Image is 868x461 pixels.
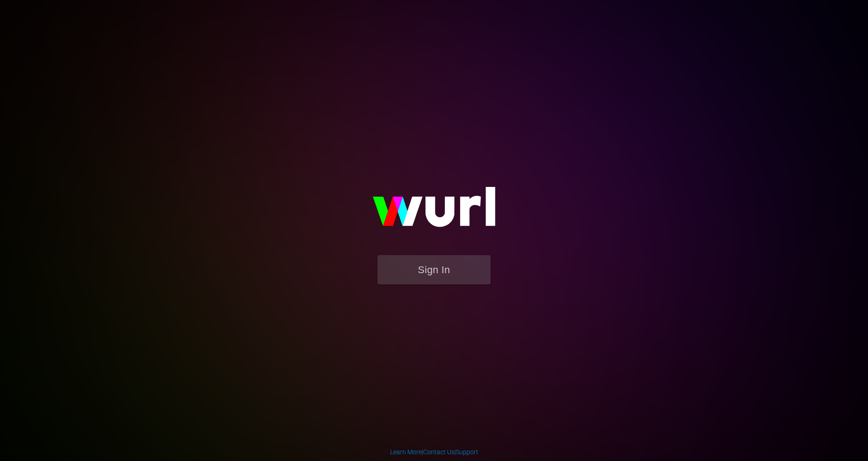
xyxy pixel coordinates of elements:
a: Support [456,448,478,456]
a: Learn More [390,448,422,456]
img: wurl-logo-on-black-223613ac3d8ba8fe6dc639794a292ebdb59501304c7dfd60c99c58986ef67473.svg [344,168,524,255]
div: | | [390,447,478,456]
a: Contact Us [423,448,454,456]
button: Sign In [377,255,491,284]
